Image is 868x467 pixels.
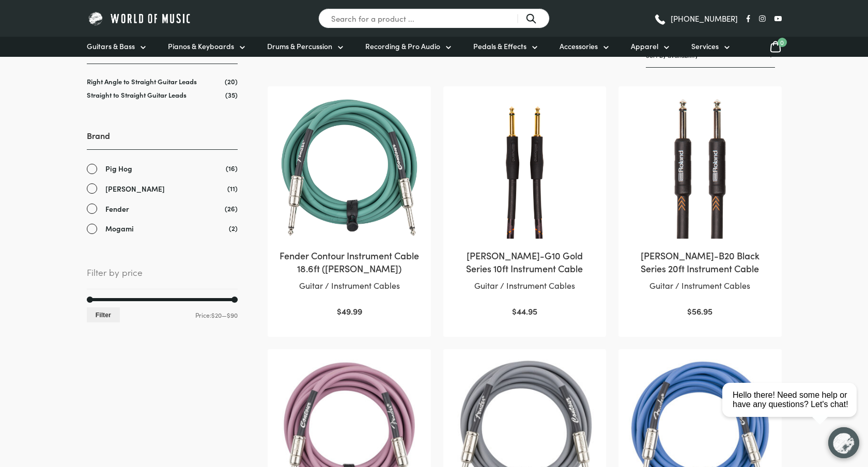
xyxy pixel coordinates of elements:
span: (11) [227,183,238,194]
span: Mogami [105,223,134,235]
bdi: 49.99 [337,305,362,317]
span: Accessories [560,41,598,52]
img: Fender Contour Instrument Cable 18.6ft Sherwood Green Unpacked [278,97,420,239]
a: Fender Contour Instrument Cable 18.6ft ([PERSON_NAME])Guitar / Instrument Cables $49.99 [278,97,420,318]
h2: [PERSON_NAME]-B20 Black Series 20ft Instrument Cable [629,249,771,275]
input: Search for a product ... [318,8,550,28]
bdi: 56.95 [687,305,712,317]
a: Pig Hog [87,163,238,175]
button: Filter [87,307,120,322]
span: $ [337,305,342,317]
span: 0 [778,38,787,47]
span: (16) [226,163,238,174]
span: Guitars & Bass [87,41,135,52]
span: $ [512,305,517,317]
a: Straight to Straight Guitar Leads [87,90,187,100]
span: Services [691,41,719,52]
img: Roland RIC-B20 Black Series 20ft Instrument Cable [629,97,771,239]
a: [PERSON_NAME] [87,183,238,195]
p: Guitar / Instrument Cables [454,279,596,292]
span: (35) [225,90,238,99]
a: [PERSON_NAME]-B20 Black Series 20ft Instrument CableGuitar / Instrument Cables $56.95 [629,97,771,318]
h2: Fender Contour Instrument Cable 18.6ft ([PERSON_NAME]) [278,249,420,275]
span: [PERSON_NAME] [105,183,165,195]
img: World of Music [87,10,193,26]
span: $90 [227,310,238,319]
span: [PHONE_NUMBER] [671,14,738,22]
img: Roland RIC-G10 Gold Series 10ft Instrument Cable [454,97,596,239]
h2: [PERSON_NAME]-G10 Gold Series 10ft Instrument Cable [454,249,596,275]
span: (26) [225,203,238,214]
h3: Brand [87,130,238,150]
span: Apparel [631,41,658,52]
iframe: Chat with our support team [718,353,868,467]
div: Price: — [87,307,238,322]
span: Filter by price [87,265,238,289]
span: (2) [229,223,238,233]
a: [PERSON_NAME]-G10 Gold Series 10ft Instrument CableGuitar / Instrument Cables $44.95 [454,97,596,318]
a: Mogami [87,223,238,235]
span: Fender [105,203,129,215]
span: Pig Hog [105,163,132,175]
bdi: 44.95 [512,305,537,317]
span: (20) [225,77,238,86]
span: Recording & Pro Audio [365,41,440,52]
p: Guitar / Instrument Cables [629,279,771,292]
div: Brand [87,130,238,235]
a: [PHONE_NUMBER] [654,11,738,26]
a: Right Angle to Straight Guitar Leads [87,76,197,86]
span: $ [687,305,692,317]
a: Fender [87,203,238,215]
span: Pianos & Keyboards [168,41,234,52]
p: Guitar / Instrument Cables [278,279,420,292]
span: Pedals & Effects [473,41,526,52]
span: $20 [211,310,222,319]
span: Drums & Percussion [267,41,332,52]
